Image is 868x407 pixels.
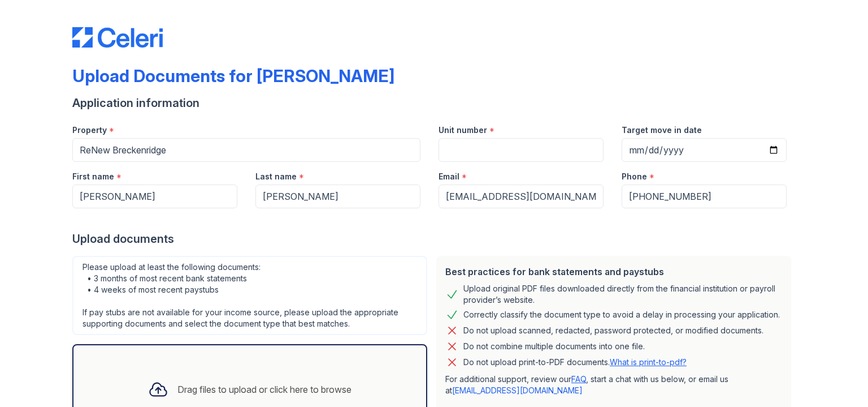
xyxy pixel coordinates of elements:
[463,357,687,368] p: Do not upload print-to-PDF documents.
[452,385,583,395] a: [EMAIL_ADDRESS][DOMAIN_NAME]
[445,374,782,396] p: For additional support, review our , start a chat with us below, or email us at
[72,231,796,247] div: Upload documents
[463,324,763,337] div: Do not upload scanned, redacted, password protected, or modified documents.
[177,383,351,396] div: Drag files to upload or click here to browse
[439,125,487,136] label: Unit number
[445,265,782,279] div: Best practices for bank statements and paystubs
[439,171,459,182] label: Email
[255,171,297,182] label: Last name
[72,171,114,182] label: First name
[72,256,427,335] div: Please upload at least the following documents: • 3 months of most recent bank statements • 4 wee...
[463,340,645,353] div: Do not combine multiple documents into one file.
[610,357,687,367] a: What is print-to-pdf?
[463,283,782,306] div: Upload original PDF files downloaded directly from the financial institution or payroll provider’...
[72,27,163,48] img: CE_Logo_Blue-a8612792a0a2168367f1c8372b55b34899dd931a85d93a1a3d3e32e68fde9ad4.png
[463,308,780,322] div: Correctly classify the document type to avoid a delay in processing your application.
[72,125,107,136] label: Property
[72,95,796,111] div: Application information
[72,66,394,86] div: Upload Documents for [PERSON_NAME]
[571,374,586,384] a: FAQ
[622,125,702,136] label: Target move in date
[622,171,647,182] label: Phone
